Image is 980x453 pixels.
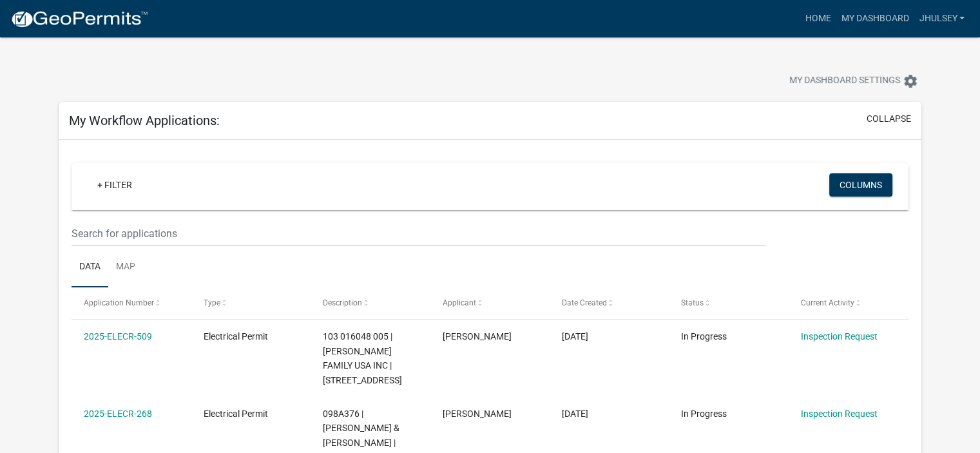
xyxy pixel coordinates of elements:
i: settings [903,73,918,89]
datatable-header-cell: Description [311,287,430,318]
a: JHulsey [914,6,970,31]
a: 2025-ELECR-268 [84,409,152,419]
button: Columns [829,173,892,197]
span: Status [681,298,704,307]
button: My Dashboard Settingssettings [779,68,928,93]
span: Description [323,298,362,307]
a: My Dashboard [836,6,914,31]
a: Map [108,247,143,288]
input: Search for applications [72,220,765,247]
datatable-header-cell: Applicant [430,287,549,318]
span: My Dashboard Settings [789,73,900,89]
button: collapse [867,112,911,126]
datatable-header-cell: Status [669,287,788,318]
datatable-header-cell: Current Activity [789,287,908,318]
span: Electrical Permit [204,409,268,419]
a: Data [72,247,108,288]
span: Date Created [562,298,607,307]
span: 09/10/2025 [562,331,588,342]
span: In Progress [681,331,727,342]
span: In Progress [681,409,727,419]
datatable-header-cell: Date Created [550,287,669,318]
span: Type [204,298,220,307]
datatable-header-cell: Type [191,287,310,318]
span: 103 016048 005 | NATHE FAMILY USA INC | 2907 Midway Rd [323,331,402,385]
h5: My Workflow Applications: [69,113,220,128]
a: Inspection Request [801,409,878,419]
a: Home [800,6,836,31]
span: Electrical Permit [204,331,268,342]
span: Application Number [84,298,154,307]
span: Jeremy Hulsey [443,331,512,342]
a: 2025-ELECR-509 [84,331,152,342]
span: 05/30/2025 [562,409,588,419]
span: Jeremy Hulsey [443,409,512,419]
datatable-header-cell: Application Number [72,287,191,318]
a: + Filter [87,173,142,197]
a: Inspection Request [801,331,878,342]
span: Applicant [443,298,476,307]
span: Current Activity [801,298,854,307]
